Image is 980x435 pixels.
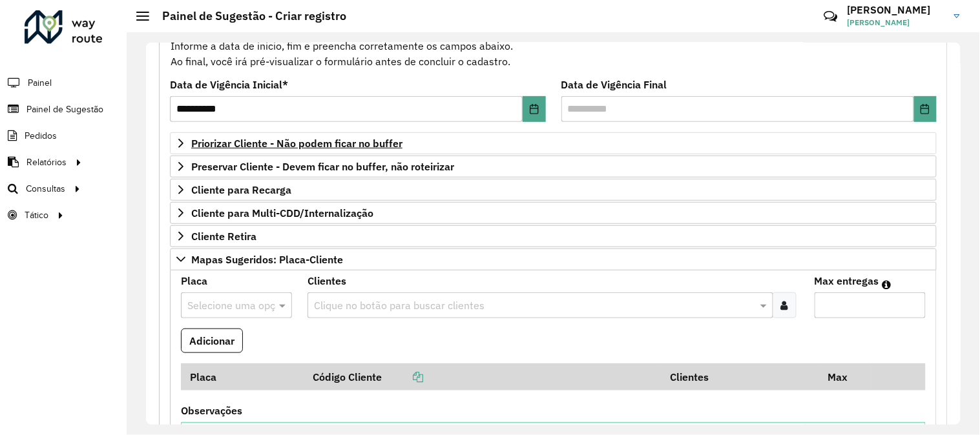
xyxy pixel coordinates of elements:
button: Choose Date [914,96,937,122]
th: Max [819,363,871,390]
label: Observações [181,403,242,418]
a: Priorizar Cliente - Não podem ficar no buffer [170,132,937,154]
span: Cliente para Multi-CDD/Internalização [191,208,373,218]
span: Relatórios [26,156,67,169]
span: Tático [25,208,48,222]
span: Cliente para Recarga [191,185,291,195]
span: Pedidos [25,129,57,143]
a: Cliente Retira [170,225,937,247]
h3: [PERSON_NAME] [848,4,944,16]
a: Cliente para Multi-CDD/Internalização [170,202,937,224]
span: Painel de Sugestão [26,103,103,116]
a: Cliente para Recarga [170,179,937,201]
span: [PERSON_NAME] [848,17,944,28]
h2: Painel de Sugestão - Criar registro [149,9,346,23]
label: Clientes [308,273,346,288]
label: Data de Vigência Final [561,77,667,92]
th: Placa [181,363,304,390]
span: Consultas [26,182,65,196]
span: Preservar Cliente - Devem ficar no buffer, não roteirizar [191,161,454,172]
button: Adicionar [181,329,243,353]
a: Copiar [382,370,424,383]
label: Placa [181,273,207,288]
span: Priorizar Cliente - Não podem ficar no buffer [191,138,402,148]
div: Informe a data de inicio, fim e preencha corretamente os campos abaixo. Ao final, você irá pré-vi... [170,22,937,70]
span: Cliente Retira [191,231,256,241]
span: Painel [28,76,52,90]
th: Clientes [662,363,819,390]
span: Mapas Sugeridos: Placa-Cliente [191,254,343,265]
em: Máximo de clientes que serão colocados na mesma rota com os clientes informados [882,279,891,290]
label: Max entregas [815,273,879,288]
label: Data de Vigência Inicial [170,77,288,92]
a: Preservar Cliente - Devem ficar no buffer, não roteirizar [170,156,937,177]
th: Código Cliente [304,363,662,390]
a: Contato Rápido [817,3,844,30]
a: Mapas Sugeridos: Placa-Cliente [170,248,937,270]
button: Choose Date [523,96,545,122]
